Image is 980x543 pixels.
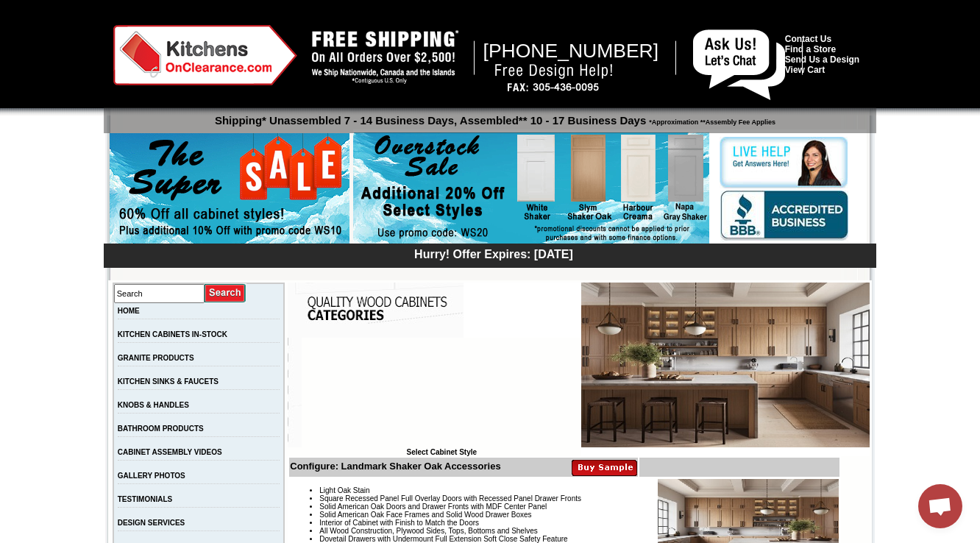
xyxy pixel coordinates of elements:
span: Light Oak Stain [319,486,369,494]
p: Shipping* Unassembled 7 - 14 Business Days, Assembled** 10 - 17 Business Days [111,107,876,127]
a: GALLERY PHOTOS [118,472,185,480]
a: GRANITE PRODUCTS [118,354,194,362]
img: Landmark Shaker Oak [581,283,870,447]
div: Hurry! Offer Expires: [DATE] [111,246,876,261]
a: KITCHEN CABINETS IN-STOCK [118,330,227,338]
a: BATHROOM PRODUCTS [118,425,204,433]
input: Submit [205,283,246,303]
b: Select Cabinet Style [406,448,477,456]
a: Send Us a Design [785,54,859,65]
span: Dovetail Drawers with Undermount Full Extension Soft Close Safety Feature [319,535,567,543]
a: KITCHEN SINKS & FAUCETS [118,377,219,386]
span: Square Recessed Panel Full Overlay Doors with Recessed Panel Drawer Fronts [319,494,581,503]
a: CABINET ASSEMBLY VIDEOS [118,448,222,456]
span: Solid American Oak Doors and Drawer Fronts with MDF Center Panel [319,503,547,511]
span: Solid American Oak Face Frames and Solid Wood Drawer Boxes [319,511,531,519]
a: View Cart [785,65,825,75]
img: Kitchens on Clearance Logo [113,25,297,85]
div: Open chat [918,484,962,528]
span: *Approximation **Assembly Fee Applies [646,115,775,126]
a: DESIGN SERVICES [118,519,185,527]
b: Configure: Landmark Shaker Oak Accessories [290,461,500,472]
span: Interior of Cabinet with Finish to Match the Doors [319,519,479,527]
a: Contact Us [785,34,831,44]
a: Find a Store [785,44,836,54]
a: HOME [118,307,140,315]
iframe: Browser incompatible [302,338,581,448]
span: [PHONE_NUMBER] [483,40,659,62]
a: KNOBS & HANDLES [118,401,189,409]
a: TESTIMONIALS [118,495,172,503]
span: All Wood Construction, Plywood Sides, Tops, Bottoms and Shelves [319,527,537,535]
